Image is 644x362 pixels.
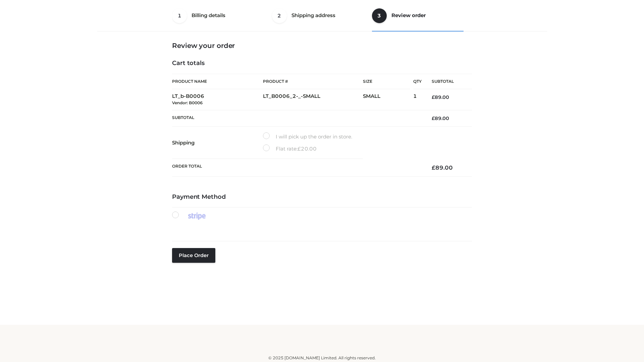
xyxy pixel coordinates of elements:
td: LT_b-B0006 [172,89,263,110]
small: Vendor: B0006 [172,100,203,105]
th: Subtotal [172,110,422,126]
bdi: 89.00 [432,164,453,171]
label: I will pick up the order in store. [263,132,352,141]
th: Order Total [172,159,422,177]
th: Size [363,74,410,89]
h3: Review your order [172,42,472,50]
th: Product # [263,74,363,89]
th: Subtotal [422,74,472,89]
td: 1 [413,89,422,110]
th: Product Name [172,74,263,89]
bdi: 20.00 [298,145,317,152]
h4: Cart totals [172,60,472,67]
bdi: 89.00 [432,115,449,121]
button: Place order [172,248,215,263]
span: £ [432,115,435,121]
div: © 2025 [DOMAIN_NAME] Limited. All rights reserved. [100,355,544,361]
td: LT_B0006_2-_-SMALL [263,89,363,110]
th: Shipping [172,127,263,159]
label: Flat rate: [263,144,317,153]
span: £ [298,145,301,152]
h4: Payment Method [172,193,472,201]
span: £ [432,94,435,100]
bdi: 89.00 [432,94,449,100]
th: Qty [413,74,422,89]
td: SMALL [363,89,413,110]
span: £ [432,164,435,171]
